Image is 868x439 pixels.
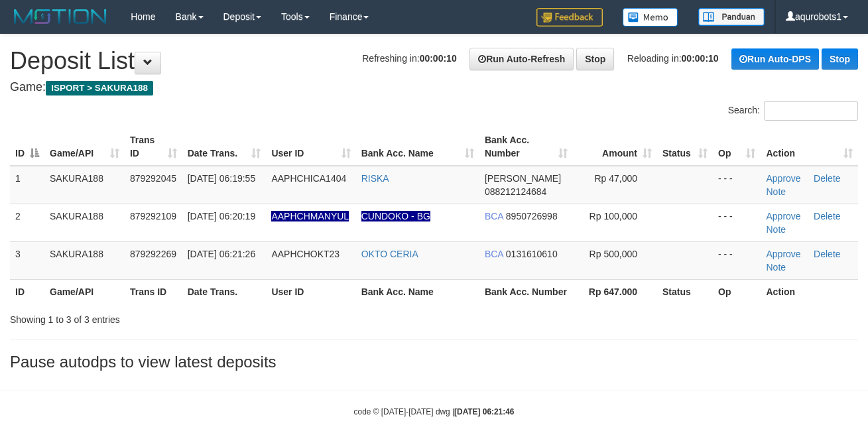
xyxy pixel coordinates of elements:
[682,53,719,64] strong: 00:00:10
[713,128,761,166] th: Op: activate to sort column ascending
[361,249,418,259] a: OKTO CERIA
[766,186,786,197] a: Note
[188,173,255,184] span: [DATE] 06:19:55
[536,8,603,27] img: Feedback.jpg
[188,249,255,259] span: [DATE] 06:21:26
[766,249,800,259] a: Approve
[657,128,713,166] th: Status: activate to sort column ascending
[766,211,800,221] a: Approve
[182,128,267,166] th: Date Trans.: activate to sort column ascending
[10,241,44,279] td: 3
[356,279,479,304] th: Bank Acc. Name
[356,128,479,166] th: Bank Acc. Name: activate to sort column ascending
[188,211,255,221] span: [DATE] 06:20:19
[698,8,765,26] img: panduan.png
[10,353,858,371] h3: Pause autodps to view latest deposits
[589,211,637,221] span: Rp 100,000
[485,186,546,197] span: Copy 088212124684 to clipboard
[713,204,761,241] td: - - -
[10,81,858,94] h4: Game:
[130,249,176,259] span: 879292269
[420,53,457,64] strong: 00:00:10
[814,173,840,184] a: Delete
[454,407,514,416] strong: [DATE] 06:21:46
[44,241,125,279] td: SAKURA188
[814,211,840,221] a: Delete
[728,101,858,121] label: Search:
[713,241,761,279] td: - - -
[766,173,800,184] a: Approve
[354,407,515,416] small: code © [DATE]-[DATE] dwg |
[479,279,573,304] th: Bank Acc. Number
[10,128,44,166] th: ID: activate to sort column descending
[44,128,125,166] th: Game/API: activate to sort column ascending
[573,128,657,166] th: Amount: activate to sort column ascending
[573,279,657,304] th: Rp 647.000
[10,204,44,241] td: 2
[10,279,44,304] th: ID
[362,53,456,64] span: Refreshing in:
[266,279,355,304] th: User ID
[485,211,503,221] span: BCA
[44,279,125,304] th: Game/API
[822,48,858,70] a: Stop
[125,279,182,304] th: Trans ID
[266,128,355,166] th: User ID: activate to sort column ascending
[271,173,346,184] span: AAPHCHICA1404
[130,211,176,221] span: 879292109
[361,173,389,184] a: RISKA
[44,204,125,241] td: SAKURA188
[713,279,761,304] th: Op
[506,211,558,221] span: Copy 8950726998 to clipboard
[506,249,558,259] span: Copy 0131610610 to clipboard
[764,101,858,121] input: Search:
[271,211,349,221] span: Nama rekening ada tanda titik/strip, harap diedit
[10,7,111,27] img: MOTION_logo.png
[485,173,561,184] span: [PERSON_NAME]
[761,128,858,166] th: Action: activate to sort column ascending
[125,128,182,166] th: Trans ID: activate to sort column ascending
[10,166,44,204] td: 1
[766,262,786,273] a: Note
[594,173,637,184] span: Rp 47,000
[271,249,340,259] span: AAPHCHOKT23
[761,279,858,304] th: Action
[485,249,503,259] span: BCA
[479,128,573,166] th: Bank Acc. Number: activate to sort column ascending
[589,249,637,259] span: Rp 500,000
[130,173,176,184] span: 879292045
[469,48,574,70] a: Run Auto-Refresh
[576,48,614,70] a: Stop
[731,48,819,70] a: Run Auto-DPS
[814,249,840,259] a: Delete
[44,166,125,204] td: SAKURA188
[766,224,786,235] a: Note
[182,279,267,304] th: Date Trans.
[361,211,430,221] a: CUNDOKO - BG
[627,53,719,64] span: Reloading in:
[10,48,858,74] h1: Deposit List
[10,308,351,326] div: Showing 1 to 3 of 3 entries
[713,166,761,204] td: - - -
[657,279,713,304] th: Status
[623,8,678,27] img: Button%20Memo.svg
[46,81,153,95] span: ISPORT > SAKURA188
